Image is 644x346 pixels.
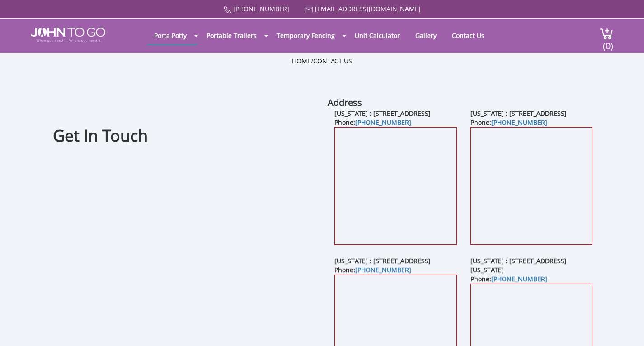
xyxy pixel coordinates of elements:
b: Phone: [334,265,411,274]
a: [PHONE_NUMBER] [491,118,547,127]
b: [US_STATE] : [STREET_ADDRESS] [334,109,431,118]
a: Contact Us [445,27,491,44]
a: [PHONE_NUMBER] [355,265,411,274]
a: Home [292,57,311,65]
ul: / [292,57,352,66]
b: Phone: [470,275,547,283]
img: JOHN to go [31,28,105,42]
a: Unit Calculator [348,27,407,44]
a: Porta Potty [147,27,193,44]
img: Call [224,6,231,14]
b: Address [328,96,362,109]
a: Gallery [409,27,443,44]
b: [US_STATE] : [STREET_ADDRESS][US_STATE] [470,256,567,274]
b: Phone: [470,118,547,127]
h1: Get In Touch [53,125,319,147]
a: Contact Us [313,57,352,65]
a: [EMAIL_ADDRESS][DOMAIN_NAME] [315,5,421,13]
span: (0) [602,33,613,52]
a: Portable Trailers [200,27,263,44]
b: [US_STATE] : [STREET_ADDRESS] [334,256,431,265]
a: [PHONE_NUMBER] [355,118,411,127]
b: [US_STATE] : [STREET_ADDRESS] [470,109,567,118]
b: Phone: [334,118,411,127]
a: [PHONE_NUMBER] [491,275,547,283]
a: [PHONE_NUMBER] [233,5,289,13]
img: Mail [305,7,313,13]
img: cart a [600,28,613,40]
a: Temporary Fencing [270,27,342,44]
